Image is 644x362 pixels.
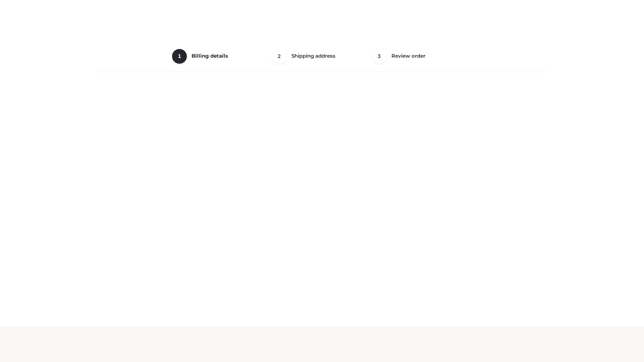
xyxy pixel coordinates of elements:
span: 2 [272,49,287,64]
span: Shipping address [291,53,335,59]
span: Review order [391,53,425,59]
span: 1 [172,49,187,64]
span: 3 [372,49,387,64]
span: Billing details [192,53,228,59]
